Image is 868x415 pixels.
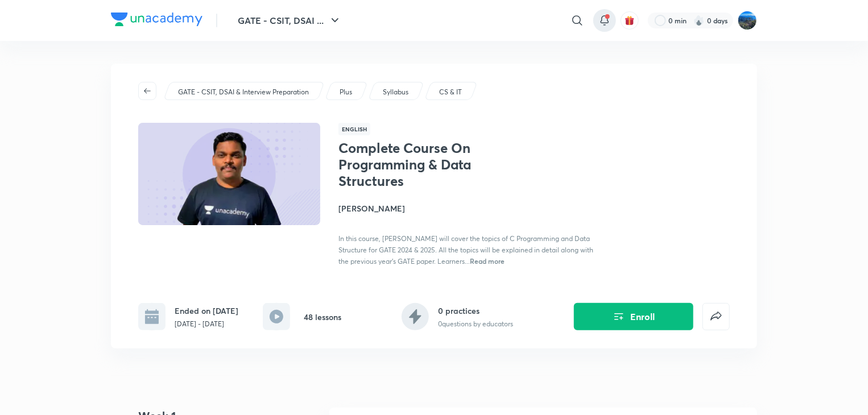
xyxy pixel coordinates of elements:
img: Company Logo [111,13,202,26]
h6: Ended on [DATE] [175,305,238,317]
h6: 48 lessons [304,311,341,323]
button: avatar [621,11,639,30]
p: 0 questions by educators [438,319,513,329]
p: CS & IT [439,87,462,97]
button: GATE - CSIT, DSAI ... [231,9,349,32]
h4: [PERSON_NAME] [338,202,593,214]
p: GATE - CSIT, DSAI & Interview Preparation [178,87,309,97]
h1: Complete Course On Programming & Data Structures [338,140,524,189]
p: Plus [340,87,352,97]
span: In this course, [PERSON_NAME] will cover the topics of C Programming and Data Structure for GATE ... [338,234,593,265]
a: Company Logo [111,13,202,29]
p: [DATE] - [DATE] [175,319,238,329]
img: streak [693,15,705,26]
a: CS & IT [437,87,464,97]
button: Enroll [574,303,693,330]
p: Syllabus [383,87,408,97]
span: English [338,123,370,135]
a: Plus [338,87,354,97]
a: GATE - CSIT, DSAI & Interview Preparation [176,87,311,97]
a: Syllabus [381,87,411,97]
img: avatar [625,15,635,26]
img: Karthik Koduri [738,11,757,30]
img: Thumbnail [137,122,322,226]
span: Read more [470,256,505,265]
button: false [702,303,730,330]
h6: 0 practices [438,305,513,317]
